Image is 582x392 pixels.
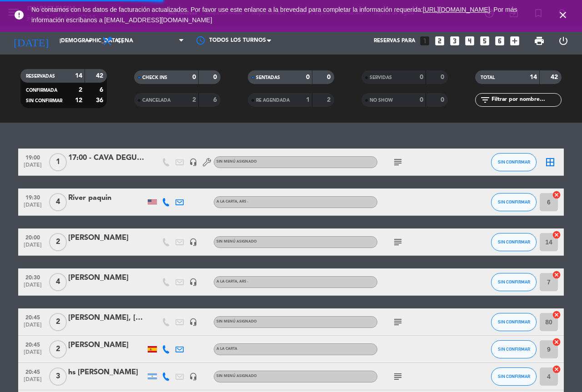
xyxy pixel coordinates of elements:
[327,97,332,103] strong: 2
[327,74,332,80] strong: 0
[7,31,55,51] i: [DATE]
[96,97,105,104] strong: 36
[21,272,44,282] span: 20:30
[552,365,561,374] i: cancel
[49,193,67,211] span: 4
[392,157,403,168] i: subject
[509,35,521,47] i: add_box
[68,152,145,164] div: 17:00 - CAVA DEGUS SE
[216,240,257,243] span: Sin menú asignado
[68,339,145,351] div: [PERSON_NAME]
[189,238,197,246] i: headset_mic
[491,367,537,386] button: SIN CONFIRMAR
[306,97,310,103] strong: 1
[498,374,530,379] span: SIN CONFIRMAR
[189,158,197,166] i: headset_mic
[21,242,44,253] span: [DATE]
[551,27,575,55] div: LOG OUT
[441,97,446,103] strong: 0
[530,74,537,80] strong: 14
[142,98,171,103] span: CANCELADA
[491,193,537,211] button: SIN CONFIRMAR
[392,237,403,248] i: subject
[552,230,561,239] i: cancel
[26,74,55,79] span: RESERVADAS
[31,6,517,24] a: . Por más información escríbanos a [EMAIL_ADDRESS][DOMAIN_NAME]
[21,312,44,322] span: 20:45
[449,35,461,47] i: looks_3
[498,159,530,164] span: SIN CONFIRMAR
[117,38,133,44] span: Cena
[192,97,196,103] strong: 2
[216,200,248,203] span: A LA CARTA
[552,190,561,199] i: cancel
[49,313,67,331] span: 2
[189,372,197,381] i: headset_mic
[545,157,556,168] i: border_all
[423,6,490,13] a: [URL][DOMAIN_NAME]
[392,317,403,327] i: subject
[491,233,537,251] button: SIN CONFIRMAR
[479,35,491,47] i: looks_5
[552,270,561,279] i: cancel
[96,73,105,79] strong: 42
[464,35,476,47] i: looks_4
[491,95,561,105] input: Filtrar por nombre...
[26,99,62,103] span: SIN CONFIRMAR
[237,200,248,203] span: , ARS -
[85,35,95,46] i: arrow_drop_down
[558,35,569,46] i: power_settings_new
[498,347,530,352] span: SIN CONFIRMAR
[79,87,82,93] strong: 2
[192,74,196,80] strong: 0
[68,192,145,204] div: River paquin
[491,340,537,358] button: SIN CONFIRMAR
[213,74,219,80] strong: 0
[498,319,530,324] span: SIN CONFIRMAR
[68,312,145,324] div: [PERSON_NAME], [PERSON_NAME] #314
[49,367,67,386] span: 3
[374,38,416,44] span: Reservas para
[419,35,431,47] i: looks_one
[256,98,290,103] span: RE AGENDADA
[498,199,530,204] span: SIN CONFIRMAR
[68,367,145,378] div: hs [PERSON_NAME]
[21,349,44,360] span: [DATE]
[491,313,537,331] button: SIN CONFIRMAR
[370,98,393,103] span: NO SHOW
[306,74,310,80] strong: 0
[216,280,248,283] span: A LA CARTA
[551,74,560,80] strong: 42
[256,75,280,80] span: SENTADAS
[216,374,257,378] span: Sin menú asignado
[100,87,105,93] strong: 6
[189,318,197,326] i: headset_mic
[142,75,167,80] span: CHECK INS
[494,35,506,47] i: looks_6
[491,273,537,291] button: SIN CONFIRMAR
[68,232,145,244] div: [PERSON_NAME]
[498,239,530,244] span: SIN CONFIRMAR
[14,10,25,20] i: error
[21,232,44,242] span: 20:00
[21,202,44,213] span: [DATE]
[216,160,257,164] span: Sin menú asignado
[420,97,423,103] strong: 0
[26,88,57,93] span: CONFIRMADA
[21,377,44,387] span: [DATE]
[441,74,446,80] strong: 0
[21,282,44,293] span: [DATE]
[557,10,568,20] i: close
[481,75,495,80] span: TOTAL
[21,192,44,202] span: 19:30
[21,339,44,349] span: 20:45
[31,6,517,24] span: No contamos con los datos de facturación actualizados. Por favor use este enlance a la brevedad p...
[216,320,257,323] span: Sin menú asignado
[498,279,530,284] span: SIN CONFIRMAR
[552,337,561,347] i: cancel
[534,35,545,46] span: print
[21,152,44,162] span: 19:00
[370,75,392,80] span: SERVIDAS
[49,273,67,291] span: 4
[75,97,82,104] strong: 12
